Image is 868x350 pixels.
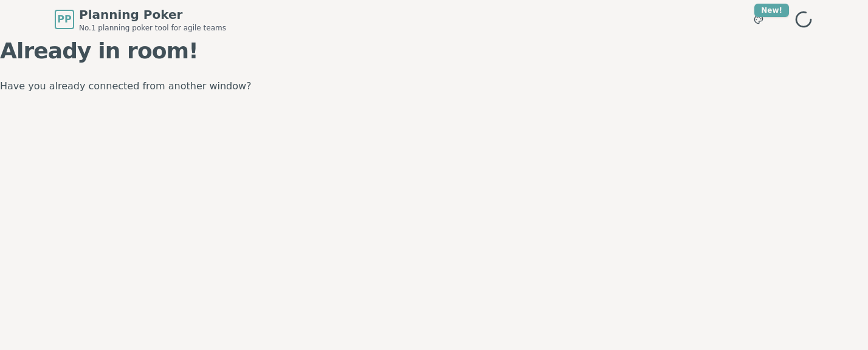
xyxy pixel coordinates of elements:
a: PPPlanning PokerNo.1 planning poker tool for agile teams [55,6,226,33]
span: PP [57,12,71,27]
button: New! [748,9,770,30]
span: No.1 planning poker tool for agile teams [79,23,226,33]
span: Planning Poker [79,6,226,23]
div: New! [754,4,789,17]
